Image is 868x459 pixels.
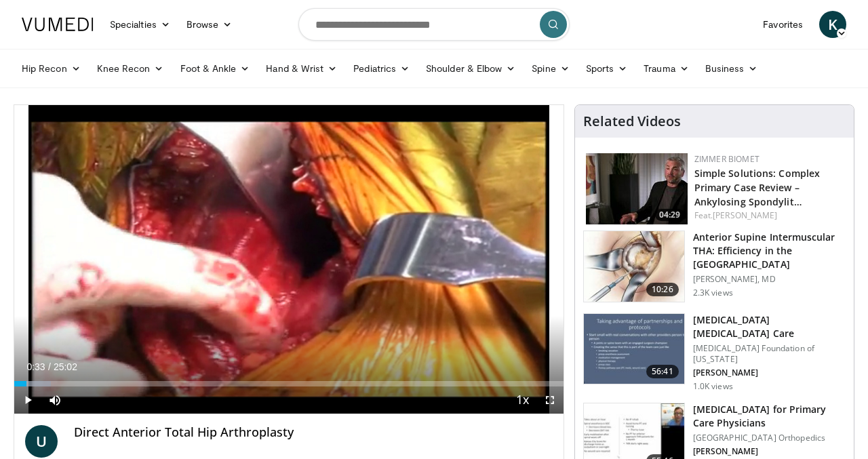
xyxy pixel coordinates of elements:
[693,287,733,298] p: 2.3K views
[693,403,846,430] h3: [MEDICAL_DATA] for Primary Care Physicians
[178,11,241,38] a: Browse
[693,274,846,285] p: [PERSON_NAME], MD
[694,153,759,165] a: Zimmer Biomet
[298,8,570,41] input: Search topics, interventions
[418,55,524,82] a: Shoulder & Elbow
[172,55,258,82] a: Foot & Ankle
[14,55,89,82] a: Hip Recon
[345,55,418,82] a: Pediatrics
[755,11,811,38] a: Favorites
[697,55,766,82] a: Business
[655,209,684,221] span: 04:29
[89,55,172,82] a: Knee Recon
[14,381,564,386] div: Progress Bar
[583,313,846,392] a: 56:41 [MEDICAL_DATA] [MEDICAL_DATA] Care [MEDICAL_DATA] Foundation of [US_STATE] [PERSON_NAME] 1....
[578,55,636,82] a: Sports
[258,55,345,82] a: Hand & Wrist
[693,433,846,443] p: [GEOGRAPHIC_DATA] Orthopedics
[41,386,68,414] button: Mute
[635,55,697,82] a: Trauma
[713,209,777,221] a: [PERSON_NAME]
[694,209,843,222] div: Feat.
[26,361,45,372] span: 0:33
[22,18,94,31] img: VuMedi Logo
[646,283,679,296] span: 10:26
[586,153,688,224] a: 04:29
[102,11,178,38] a: Specialties
[509,386,536,414] button: Playback Rate
[25,425,58,458] a: U
[693,343,846,365] p: [MEDICAL_DATA] Foundation of [US_STATE]
[14,105,564,414] video-js: Video Player
[48,361,51,372] span: /
[819,11,846,38] a: K
[693,313,846,340] h3: [MEDICAL_DATA] [MEDICAL_DATA] Care
[586,153,688,224] img: 5d3957e5-19eb-48a7-b512-471b94d69818.150x105_q85_crop-smart_upscale.jpg
[694,167,821,208] a: Simple Solutions: Complex Primary Case Review – Ankylosing Spondylit…
[74,425,553,440] h4: Direct Anterior Total Hip Arthroplasty
[536,386,564,414] button: Fullscreen
[524,55,577,82] a: Spine
[584,314,684,384] img: 41af414c-0f15-430c-9179-c55434e9ceb4.150x105_q85_crop-smart_upscale.jpg
[584,231,684,302] img: Screen_shot_2010-09-13_at_8.59.50_PM_2.png.150x105_q85_crop-smart_upscale.jpg
[583,231,846,302] a: 10:26 Anterior Supine Intermuscular THA: Efficiency in the [GEOGRAPHIC_DATA] [PERSON_NAME], MD 2....
[646,365,679,378] span: 56:41
[693,231,846,271] h3: Anterior Supine Intermuscular THA: Efficiency in the [GEOGRAPHIC_DATA]
[14,386,41,414] button: Play
[583,113,681,129] h4: Related Videos
[693,381,733,392] p: 1.0K views
[693,446,846,457] p: [PERSON_NAME]
[54,361,77,372] span: 25:02
[693,367,846,378] p: [PERSON_NAME]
